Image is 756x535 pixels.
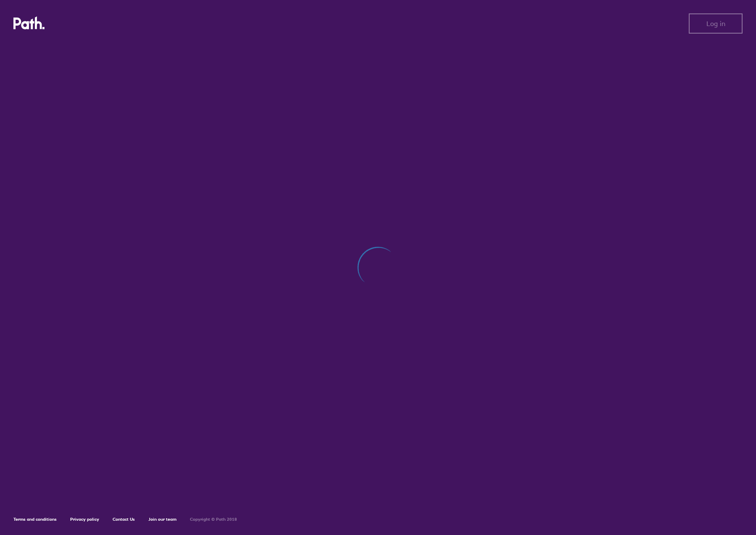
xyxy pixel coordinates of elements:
a: Join our team [148,517,176,522]
h6: Copyright © Path 2018 [190,517,237,522]
a: Privacy policy [70,517,99,522]
a: Terms and conditions [13,517,57,522]
button: Log in [689,13,743,34]
a: Contact Us [113,517,135,522]
span: Log in [706,20,725,27]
